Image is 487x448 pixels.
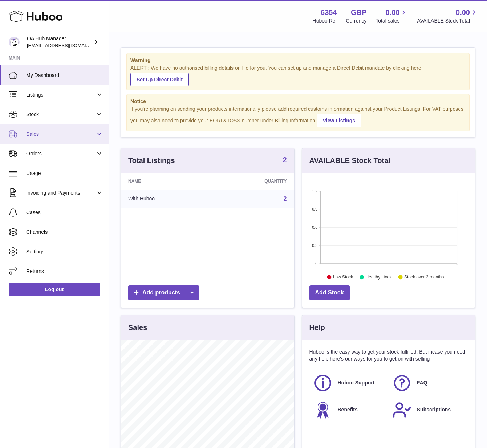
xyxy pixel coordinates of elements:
[313,17,337,24] div: Huboo Ref
[333,274,353,280] text: Low Stock
[9,283,100,296] a: Log out
[313,400,385,420] a: Benefits
[309,156,390,166] h3: AVAILABLE Stock Total
[351,8,366,17] strong: GBP
[365,274,392,280] text: Healthy stock
[130,57,466,64] strong: Warning
[26,170,103,177] span: Usage
[130,65,466,86] div: ALERT : We have no authorised billing details on file for you. You can set up and manage a Direct...
[309,323,325,333] h3: Help
[130,106,466,127] div: If you're planning on sending your products internationally please add required customs informati...
[26,111,96,118] span: Stock
[27,35,92,49] div: QA Hub Manager
[26,209,103,216] span: Cases
[26,72,103,79] span: My Dashboard
[376,8,408,24] a: 0.00 Total sales
[128,156,175,166] h3: Total Listings
[404,274,444,280] text: Stock over 2 months
[392,373,464,393] a: FAQ
[392,400,464,420] a: Subscriptions
[9,37,20,48] img: QATestClient@huboo.co.uk
[386,8,400,17] span: 0.00
[283,156,287,165] a: 2
[121,190,212,208] td: With Huboo
[417,406,451,413] span: Subscriptions
[456,8,470,17] span: 0.00
[309,285,350,300] a: Add Stock
[130,73,189,86] a: Set Up Direct Debit
[309,349,468,362] p: Huboo is the easy way to get your stock fulfilled. But incase you need any help here's our ways f...
[284,196,287,202] a: 2
[26,91,96,98] span: Listings
[346,17,367,24] div: Currency
[212,173,294,190] th: Quantity
[376,17,408,24] span: Total sales
[283,156,287,163] strong: 2
[26,131,96,138] span: Sales
[417,379,427,386] span: FAQ
[315,261,317,266] text: 0
[312,243,317,248] text: 0.3
[313,373,385,393] a: Huboo Support
[338,406,358,413] span: Benefits
[121,173,212,190] th: Name
[312,189,317,193] text: 1.2
[128,323,147,333] h3: Sales
[27,42,107,48] span: [EMAIL_ADDRESS][DOMAIN_NAME]
[26,268,103,275] span: Returns
[26,190,96,196] span: Invoicing and Payments
[26,150,96,157] span: Orders
[338,379,375,386] span: Huboo Support
[130,98,466,105] strong: Notice
[26,229,103,236] span: Channels
[321,8,337,17] strong: 6354
[312,207,317,211] text: 0.9
[417,8,478,24] a: 0.00 AVAILABLE Stock Total
[317,114,361,127] a: View Listings
[128,285,199,300] a: Add products
[417,17,478,24] span: AVAILABLE Stock Total
[26,248,103,255] span: Settings
[312,225,317,229] text: 0.6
